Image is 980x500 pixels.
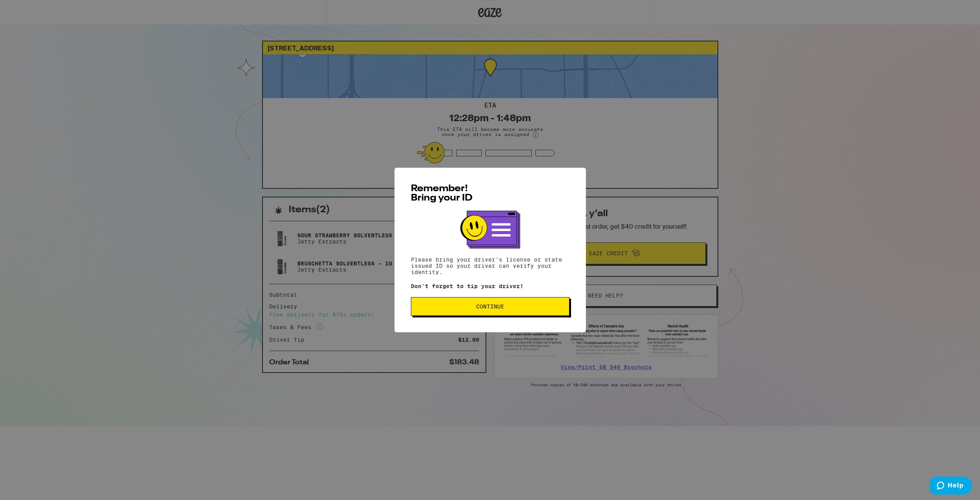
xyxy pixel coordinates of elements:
span: Continue [476,304,504,309]
span: Remember! Bring your ID [411,184,473,203]
p: Don't forget to tip your driver! [411,283,569,289]
iframe: Opens a widget where you can find more information [930,477,972,496]
p: Please bring your driver's license or state issued ID so your driver can verify your identity. [411,256,569,275]
button: Continue [411,297,569,316]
